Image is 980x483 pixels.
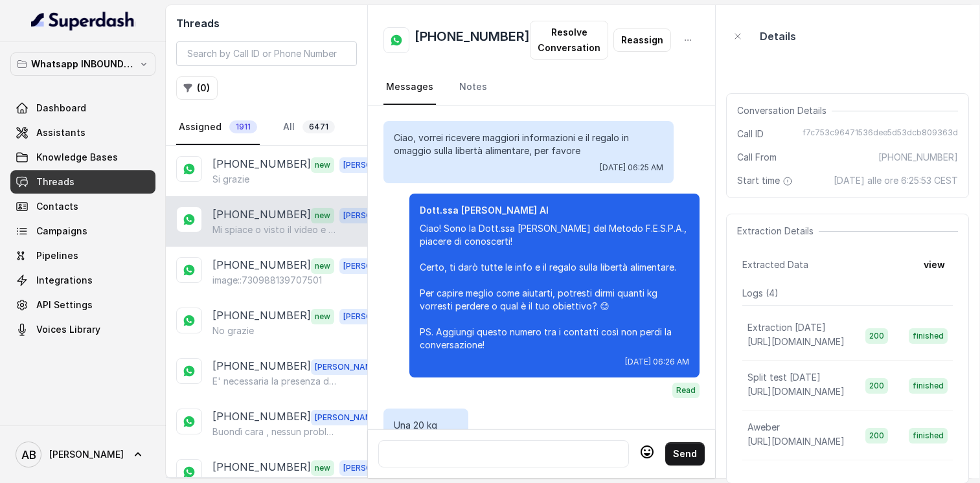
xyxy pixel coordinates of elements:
[36,274,93,287] span: Integrations
[383,70,436,105] a: Messages
[36,200,78,213] span: Contacts
[10,219,155,243] a: Campaigns
[31,10,135,31] img: light.svg
[311,309,334,324] span: new
[176,16,357,31] h2: Threads
[625,357,689,367] span: [DATE] 06:26 AM
[176,110,260,145] a: Assigned1911
[311,258,334,274] span: new
[36,298,93,311] span: API Settings
[176,41,357,66] input: Search by Call ID or Phone Number
[212,257,311,274] p: [PHONE_NUMBER]
[865,378,888,394] span: 200
[747,336,845,347] span: [URL][DOMAIN_NAME]
[878,151,958,164] span: [PHONE_NUMBER]
[420,222,689,352] p: Ciao! Sono la Dott.ssa [PERSON_NAME] del Metodo F.E.S.P.A., piacere di conoscerti! Certo, ti darò...
[212,207,311,223] p: [PHONE_NUMBER]
[760,28,796,44] p: Details
[36,225,87,238] span: Campaigns
[865,428,888,444] span: 200
[457,70,490,105] a: Notes
[212,223,337,236] p: Mi spiace o visto il video e non mi convince [PERSON_NAME] e buona giornata!
[49,448,124,461] span: [PERSON_NAME]
[212,375,337,388] p: E' necessaria la presenza di un genitore cara ..🌺
[212,358,311,375] p: [PHONE_NUMBER]
[339,258,412,274] span: [PERSON_NAME]
[737,225,819,238] span: Extraction Details
[737,104,832,117] span: Conversation Details
[909,328,948,344] span: finished
[665,442,705,466] button: Send
[212,459,311,476] p: [PHONE_NUMBER]
[10,293,155,317] a: API Settings
[747,371,821,384] p: Split test [DATE]
[339,157,412,173] span: [PERSON_NAME]
[737,128,764,140] span: Call ID
[10,195,155,218] a: Contacts
[311,359,383,375] span: [PERSON_NAME]
[311,157,334,173] span: new
[747,436,845,447] span: [URL][DOMAIN_NAME]
[737,151,777,164] span: Call From
[600,163,663,173] span: [DATE] 06:25 AM
[339,208,412,223] span: [PERSON_NAME]
[909,428,948,444] span: finished
[10,170,155,194] a: Threads
[36,126,85,139] span: Assistants
[394,131,663,157] p: Ciao, vorrei ricevere maggiori informazioni e il regalo in omaggio sulla libertà alimentare, per ...
[672,383,700,398] span: Read
[420,204,689,217] p: Dott.ssa [PERSON_NAME] AI
[803,128,958,140] span: f7c753c96471536dee5d53dcb809363d
[10,436,155,473] a: [PERSON_NAME]
[834,174,958,187] span: [DATE] alle ore 6:25:53 CEST
[36,323,100,336] span: Voices Library
[10,52,155,76] button: Whatsapp INBOUND Workspace
[383,70,700,105] nav: Tabs
[10,244,155,267] a: Pipelines
[176,110,357,145] nav: Tabs
[212,308,311,324] p: [PHONE_NUMBER]
[10,96,155,120] a: Dashboard
[176,76,218,100] button: (0)
[530,21,608,60] button: Resolve Conversation
[339,309,412,324] span: [PERSON_NAME]
[21,448,36,462] text: AB
[916,253,953,276] button: view
[742,258,808,271] span: Extracted Data
[229,120,257,133] span: 1911
[742,287,953,300] p: Logs ( 4 )
[302,120,335,133] span: 6471
[212,173,249,186] p: Si grazie
[909,378,948,394] span: finished
[212,324,254,337] p: No grazie
[10,146,155,169] a: Knowledge Bases
[212,156,311,173] p: [PHONE_NUMBER]
[415,27,530,53] h2: [PHONE_NUMBER]
[311,208,334,223] span: new
[212,409,311,425] p: [PHONE_NUMBER]
[311,410,383,425] span: [PERSON_NAME]
[747,321,826,334] p: Extraction [DATE]
[36,102,86,115] span: Dashboard
[311,460,334,476] span: new
[747,421,780,434] p: Aweber
[10,269,155,292] a: Integrations
[36,175,74,188] span: Threads
[280,110,337,145] a: All6471
[212,425,337,438] p: Buondì cara , nessun problema
[339,460,412,476] span: [PERSON_NAME]
[10,121,155,144] a: Assistants
[212,274,322,287] p: image::730988139707501
[747,386,845,397] span: [URL][DOMAIN_NAME]
[865,328,888,344] span: 200
[394,419,458,432] p: Una 20 kg
[10,318,155,341] a: Voices Library
[36,151,118,164] span: Knowledge Bases
[613,28,671,52] button: Reassign
[737,174,795,187] span: Start time
[31,56,135,72] p: Whatsapp INBOUND Workspace
[36,249,78,262] span: Pipelines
